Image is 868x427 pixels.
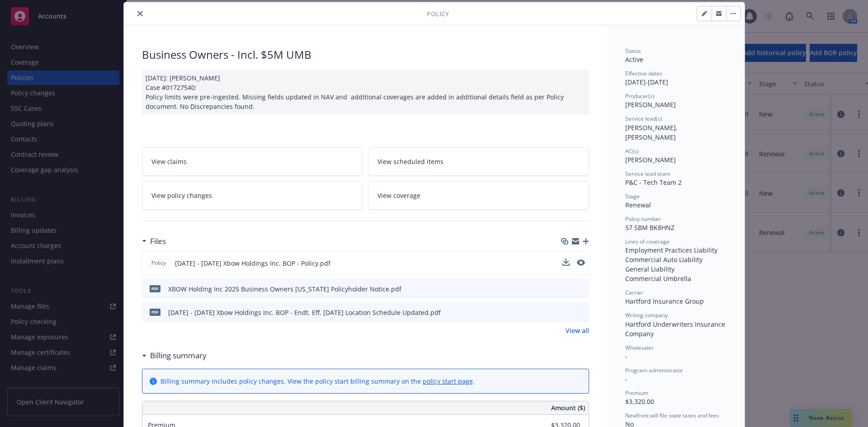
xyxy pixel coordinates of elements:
a: View policy changes [142,181,363,210]
button: preview file [577,259,585,266]
div: Commercial Umbrella [625,274,726,283]
div: Billing summary includes policy changes. View the policy start billing summary on the . [160,376,475,386]
span: Lines of coverage [625,238,670,245]
div: Business Owners - Incl. $5M UMB [142,47,589,62]
span: pdf [150,309,160,315]
div: Files [142,235,166,247]
span: Effective dates [625,70,662,77]
span: Hartford Underwriters Insurance Company [625,320,727,338]
span: Amount ($) [551,403,585,413]
span: - [625,352,627,361]
span: View scheduled items [377,157,443,166]
span: Newfront will file state taxes and fees [625,412,719,419]
a: View scheduled items [368,147,589,176]
button: preview file [577,258,585,268]
a: View coverage [368,181,589,210]
span: Producer(s) [625,92,655,100]
span: [DATE] - [DATE] Xbow Holdings Inc. BOP - Policy.pdf [175,258,330,268]
button: download file [562,258,570,268]
span: pdf [150,285,160,292]
span: Program administrator [625,366,683,374]
span: Premium [625,389,648,397]
span: View policy changes [151,191,212,200]
span: Policy [150,259,168,267]
span: Stage [625,192,640,200]
span: - [625,375,627,383]
span: Active [625,55,643,64]
button: download file [563,308,570,317]
span: Wholesaler [625,344,654,352]
span: Service lead(s) [625,115,662,122]
span: P&C - Tech Team 2 [625,178,682,187]
span: Writing company [625,311,668,319]
button: close [135,8,146,19]
div: Billing summary [142,350,207,361]
a: policy start page [423,377,473,385]
span: 57 SBM BK8HNZ [625,223,675,232]
h3: Billing summary [150,350,207,361]
span: [PERSON_NAME] [625,100,676,109]
div: [DATE] - [DATE] Xbow Holdings Inc. BOP - Endt. Eff. [DATE] Location Schedule Updated.pdf [168,308,441,317]
span: AC(s) [625,147,639,155]
span: [PERSON_NAME] [625,155,676,164]
button: download file [562,258,570,266]
div: [DATE] - [DATE] [625,70,726,87]
span: Carrier [625,289,643,296]
div: General Liability [625,264,726,274]
div: XBOW Holding Inc 2025 Business Owners [US_STATE] Policyholder Notice.pdf [168,284,401,294]
span: Policy [427,9,449,19]
button: download file [563,284,570,294]
span: Hartford Insurance Group [625,297,704,305]
a: View all [566,326,589,335]
h3: Files [150,235,166,247]
button: preview file [577,284,585,294]
span: View coverage [377,191,420,200]
span: Service lead team [625,170,670,178]
span: [PERSON_NAME], [PERSON_NAME] [625,123,679,141]
div: Employment Practices Liability [625,245,726,255]
span: View claims [151,157,187,166]
a: View claims [142,147,363,176]
span: Status [625,47,641,55]
div: [DATE]: [PERSON_NAME] Case #01727540: Policy limits were pre-ingested. Missing fields updated in ... [142,70,589,115]
span: $3,320.00 [625,397,654,406]
div: Commercial Auto Liability [625,255,726,264]
span: Policy number [625,215,661,223]
span: Renewal [625,201,651,209]
button: preview file [577,308,585,317]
